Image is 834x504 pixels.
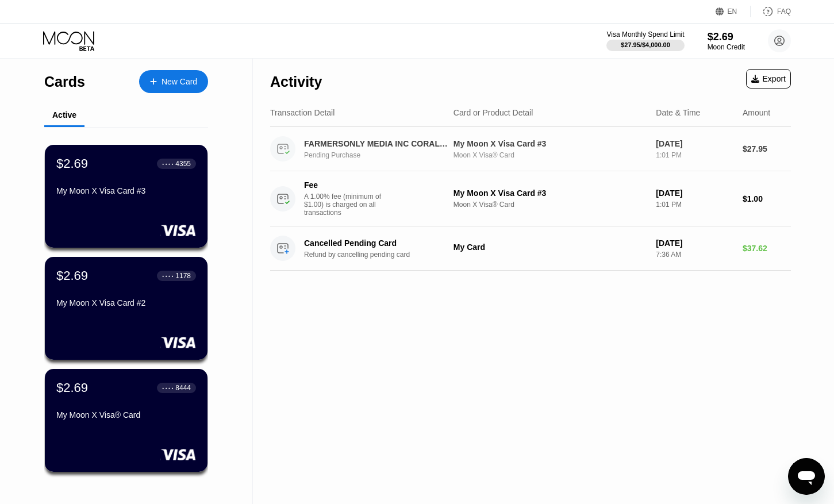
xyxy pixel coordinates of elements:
[45,145,207,248] div: $2.69● ● ● ●4355My Moon X Visa Card #3
[304,251,461,259] div: Refund by cancelling pending card
[56,186,196,195] div: My Moon X Visa Card #3
[746,69,791,89] div: Export
[656,251,733,259] div: 7:36 AM
[743,144,791,153] div: $27.95
[45,369,207,472] div: $2.69● ● ● ●8444My Moon X Visa® Card
[56,156,88,171] div: $2.69
[743,194,791,203] div: $1.00
[56,380,88,395] div: $2.69
[304,193,390,217] div: A 1.00% fee (minimum of $1.00) is charged on all transactions
[162,274,174,278] div: ● ● ● ●
[304,151,461,159] div: Pending Purchase
[751,74,786,83] div: Export
[656,139,733,148] div: [DATE]
[708,31,745,51] div: $2.69Moon Credit
[52,110,76,120] div: Active
[162,386,174,390] div: ● ● ● ●
[56,268,88,283] div: $2.69
[270,108,335,117] div: Transaction Detail
[751,6,791,17] div: FAQ
[716,6,751,17] div: EN
[56,298,196,307] div: My Moon X Visa Card #2
[270,74,322,90] div: Activity
[453,188,647,198] div: My Moon X Visa Card #3
[656,108,700,117] div: Date & Time
[175,272,191,280] div: 1178
[656,201,733,209] div: 1:01 PM
[175,160,191,168] div: 4355
[139,70,208,93] div: New Card
[777,7,791,16] div: FAQ
[606,30,684,51] div: Visa Monthly Spend Limit$27.95/$4,000.00
[304,180,385,190] div: Fee
[44,74,85,90] div: Cards
[728,7,737,16] div: EN
[656,238,733,248] div: [DATE]
[270,127,791,171] div: FARMERSONLY MEDIA INC CORAL SPRINGSUSPending PurchaseMy Moon X Visa Card #3Moon X Visa® Card[DATE...
[788,458,825,495] iframe: Button to launch messaging window
[453,151,647,159] div: Moon X Visa® Card
[304,238,449,248] div: Cancelled Pending Card
[45,257,207,360] div: $2.69● ● ● ●1178My Moon X Visa Card #2
[162,77,197,87] div: New Card
[708,31,745,43] div: $2.69
[270,171,791,226] div: FeeA 1.00% fee (minimum of $1.00) is charged on all transactionsMy Moon X Visa Card #3Moon X Visa...
[656,151,733,159] div: 1:01 PM
[453,108,533,117] div: Card or Product Detail
[175,384,191,392] div: 8444
[708,43,745,51] div: Moon Credit
[56,410,196,420] div: My Moon X Visa® Card
[606,30,684,39] div: Visa Monthly Spend Limit
[453,201,647,209] div: Moon X Visa® Card
[621,41,670,48] div: $27.95 / $4,000.00
[270,226,791,271] div: Cancelled Pending CardRefund by cancelling pending cardMy Card[DATE]7:36 AM$37.62
[453,243,647,252] div: My Card
[743,244,791,253] div: $37.62
[743,108,770,117] div: Amount
[453,139,647,148] div: My Moon X Visa Card #3
[162,162,174,166] div: ● ● ● ●
[656,188,733,198] div: [DATE]
[304,139,449,148] div: FARMERSONLY MEDIA INC CORAL SPRINGSUS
